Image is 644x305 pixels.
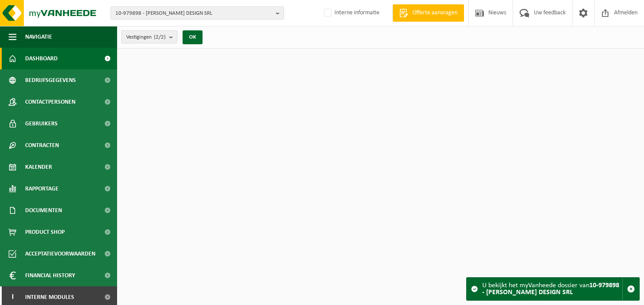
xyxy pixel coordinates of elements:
[25,69,76,91] span: Bedrijfsgegevens
[25,26,52,48] span: Navigatie
[121,30,177,43] button: Vestigingen(2/2)
[392,4,464,22] a: Offerte aanvragen
[25,113,58,134] span: Gebruikers
[322,7,379,20] label: Interne informatie
[25,134,59,156] span: Contracten
[183,30,203,44] button: OK
[25,48,58,69] span: Dashboard
[25,91,75,113] span: Contactpersonen
[25,200,62,221] span: Documenten
[25,156,52,178] span: Kalender
[126,31,166,44] span: Vestigingen
[25,265,75,286] span: Financial History
[115,7,272,20] span: 10-979898 - [PERSON_NAME] DESIGN SRL
[482,278,622,300] div: U bekijkt het myVanheede dossier van
[25,178,59,200] span: Rapportage
[154,34,166,40] count: (2/2)
[111,7,284,20] button: 10-979898 - [PERSON_NAME] DESIGN SRL
[482,282,619,296] strong: 10-979898 - [PERSON_NAME] DESIGN SRL
[25,221,65,243] span: Product Shop
[410,9,460,17] span: Offerte aanvragen
[25,243,95,265] span: Acceptatievoorwaarden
